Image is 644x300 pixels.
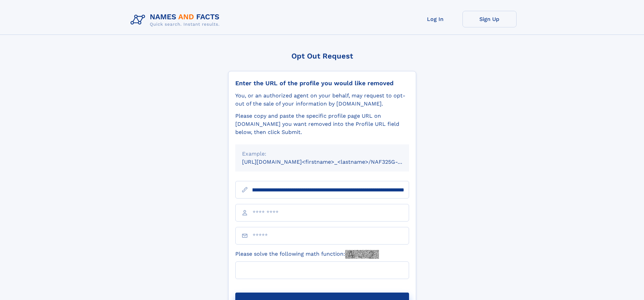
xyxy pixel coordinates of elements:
[235,112,409,136] div: Please copy and paste the specific profile page URL on [DOMAIN_NAME] you want removed into the Pr...
[235,79,409,87] div: Enter the URL of the profile you would like removed
[228,52,416,60] div: Opt Out Request
[235,92,409,108] div: You, or an authorized agent on your behalf, may request to opt-out of the sale of your informatio...
[462,11,517,27] a: Sign Up
[242,150,402,158] div: Example:
[408,11,462,27] a: Log In
[242,159,422,165] small: [URL][DOMAIN_NAME]<firstname>_<lastname>/NAF325G-xxxxxxxx
[128,11,225,29] img: Logo Names and Facts
[235,250,379,259] label: Please solve the following math function:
